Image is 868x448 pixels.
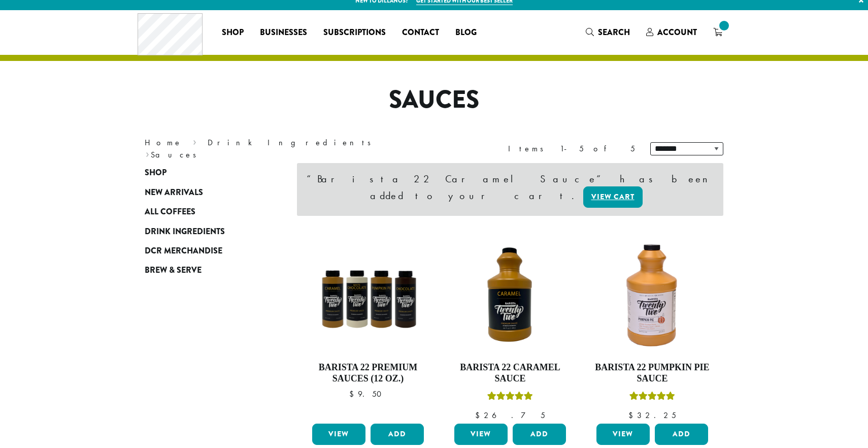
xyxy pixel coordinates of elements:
[657,26,697,38] span: Account
[349,389,386,399] bdi: 9.50
[137,85,731,115] h1: Sauces
[475,410,484,421] span: $
[145,241,266,261] a: DCR Merchandise
[628,410,637,421] span: $
[594,237,711,420] a: Barista 22 Pumpkin Pie SauceRated 5.00 out of 5 $32.25
[628,410,676,421] bdi: 32.25
[454,424,508,445] a: View
[594,362,711,384] h4: Barista 22 Pumpkin Pie Sauce
[598,26,630,38] span: Search
[578,24,638,41] a: Search
[145,245,222,258] span: DCR Merchandise
[452,237,569,354] img: B22-Caramel-Sauce_Stock-e1709240861679.png
[312,424,365,445] a: View
[475,410,545,421] bdi: 26.75
[310,237,426,354] img: B22SauceSqueeze_All-300x300.png
[214,24,252,41] a: Shop
[145,137,182,148] a: Home
[260,26,307,39] span: Businesses
[146,145,149,161] span: ›
[145,183,266,202] a: New Arrivals
[310,362,426,384] h4: Barista 22 Premium Sauces (12 oz.)
[193,133,196,149] span: ›
[594,237,711,354] img: DP3239.64-oz.01.default.png
[145,163,266,182] a: Shop
[513,424,566,445] button: Add
[145,261,266,280] a: Brew & Serve
[508,143,635,155] div: Items 1-5 of 5
[349,389,358,399] span: $
[222,26,244,39] span: Shop
[145,221,266,241] a: Drink Ingredients
[145,167,166,179] span: Shop
[323,26,386,39] span: Subscriptions
[487,390,533,405] div: Rated 5.00 out of 5
[629,390,675,405] div: Rated 5.00 out of 5
[310,237,426,420] a: Barista 22 Premium Sauces (12 oz.) $9.50
[452,362,569,384] h4: Barista 22 Caramel Sauce
[145,137,419,161] nav: Breadcrumb
[596,424,650,445] a: View
[452,237,569,420] a: Barista 22 Caramel SauceRated 5.00 out of 5 $26.75
[145,226,225,238] span: Drink Ingredients
[455,26,477,39] span: Blog
[145,202,266,221] a: All Coffees
[583,186,643,208] a: View cart
[402,26,439,39] span: Contact
[145,264,202,277] span: Brew & Serve
[655,424,708,445] button: Add
[371,424,424,445] button: Add
[145,206,195,218] span: All Coffees
[145,186,203,199] span: New Arrivals
[208,137,378,148] a: Drink Ingredients
[297,163,723,216] div: “Barista 22 Caramel Sauce” has been added to your cart.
